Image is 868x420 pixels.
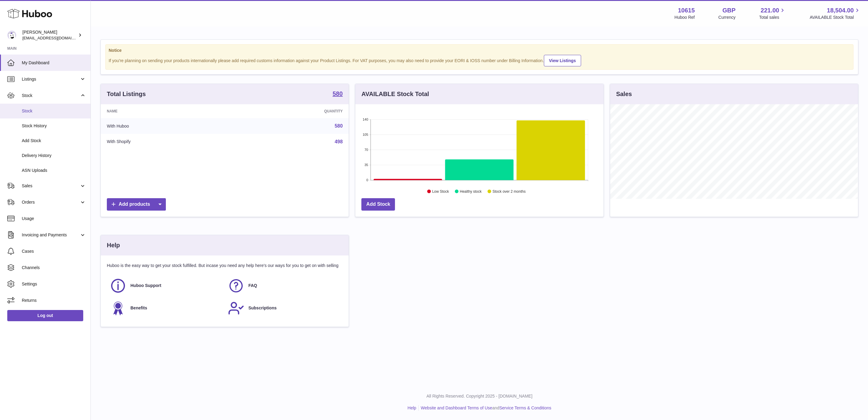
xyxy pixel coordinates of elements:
a: Help [408,405,416,410]
span: [EMAIL_ADDRESS][DOMAIN_NAME] [22,35,89,40]
h3: AVAILABLE Stock Total [361,90,429,98]
a: Log out [7,310,83,321]
text: Stock over 2 months [493,189,526,194]
strong: 580 [333,91,343,97]
span: Total sales [759,15,786,20]
th: Name [101,104,235,118]
div: [PERSON_NAME] [22,29,77,41]
span: Sales [22,183,80,189]
strong: Notice [109,48,850,53]
text: Low Stock [432,189,449,194]
span: Add Stock [22,138,86,144]
span: Delivery History [22,153,86,158]
span: Stock History [22,123,86,129]
a: Subscriptions [228,300,340,316]
a: 221.00 Total sales [759,6,786,20]
h3: Help [107,241,120,249]
p: Huboo is the easy way to get your stock fulfilled. But incase you need any help here's our ways f... [107,263,343,268]
span: Stock [22,93,80,98]
img: internalAdmin-10615@internal.huboo.com [7,31,16,40]
h3: Total Listings [107,90,146,98]
text: 105 [363,133,368,136]
span: 221.00 [761,6,779,15]
div: If you're planning on sending your products internationally please add required customs informati... [109,54,850,66]
a: Huboo Support [110,278,222,294]
strong: 10615 [678,6,695,15]
text: 0 [367,178,368,182]
td: With Huboo [101,118,235,134]
a: FAQ [228,278,340,294]
a: 498 [335,139,343,144]
text: 140 [363,118,368,121]
a: Service Terms & Conditions [499,405,551,410]
span: Settings [22,281,86,287]
th: Quantity [235,104,349,118]
a: Add Stock [361,198,395,211]
a: View Listings [544,55,581,66]
h3: Sales [616,90,632,98]
a: Benefits [110,300,222,316]
div: Huboo Ref [675,15,695,20]
span: Orders [22,199,80,205]
span: Cases [22,248,86,254]
span: Invoicing and Payments [22,232,80,238]
span: AVAILABLE Stock Total [810,15,861,20]
a: 580 [333,91,343,98]
span: Huboo Support [130,283,161,288]
span: ASN Uploads [22,168,86,173]
span: FAQ [248,283,257,288]
span: Returns [22,298,86,303]
div: Currency [718,15,736,20]
span: Stock [22,108,86,114]
span: Listings [22,76,80,82]
a: 580 [335,123,343,128]
li: and [419,405,551,411]
text: 70 [365,148,368,152]
span: Benefits [130,305,147,311]
span: Channels [22,265,86,271]
p: All Rights Reserved. Copyright 2025 - [DOMAIN_NAME] [96,393,863,399]
a: 18,504.00 AVAILABLE Stock Total [810,6,861,20]
span: Usage [22,216,86,222]
span: My Dashboard [22,60,86,66]
td: With Shopify [101,134,235,150]
text: 35 [365,163,368,167]
a: Add products [107,198,166,211]
a: Website and Dashboard Terms of Use [421,405,492,410]
span: 18,504.00 [827,6,854,15]
strong: GBP [722,6,735,15]
text: Healthy stock [460,189,482,194]
span: Subscriptions [248,305,277,311]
